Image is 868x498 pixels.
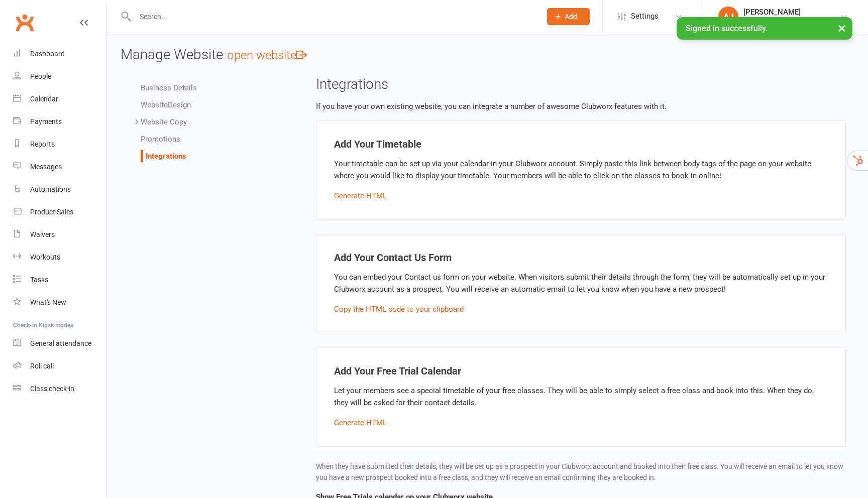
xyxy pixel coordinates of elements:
[316,100,846,112] p: If you have your own existing website, you can integrate a number of awesome Clubworx features wi...
[141,100,168,109] span: Website
[743,17,840,26] div: [PERSON_NAME] Elite Dee Why
[334,252,828,263] h4: Add Your Contact Us Form
[565,13,577,21] span: Add
[334,190,387,202] button: Generate HTML
[13,269,106,291] a: Tasks
[227,48,307,62] a: open website
[334,271,828,295] p: You can embed your Contact us form on your website. When visitors submit their details through th...
[146,152,186,161] a: Integrations
[30,208,73,216] div: Product Sales
[334,385,828,409] p: Let your members see a special timetable of your free classes. They will be able to simply select...
[13,110,106,133] a: Payments
[30,185,71,193] div: Automations
[30,140,55,148] div: Reports
[30,362,54,370] div: Roll call
[132,10,534,24] input: Search...
[743,8,840,17] div: [PERSON_NAME]
[30,117,62,126] div: Payments
[30,163,62,171] div: Messages
[12,10,37,35] a: Clubworx
[833,17,851,39] button: ×
[13,201,106,223] a: Product Sales
[316,77,846,92] h3: Integrations
[13,43,106,65] a: Dashboard
[13,246,106,269] a: Workouts
[141,117,187,127] a: Website Copy
[13,65,106,88] a: People
[30,276,48,284] div: Tasks
[121,47,854,63] h3: Manage Website
[13,378,106,400] a: Class kiosk mode
[718,7,738,27] div: AJ
[30,72,51,80] div: People
[30,253,60,261] div: Workouts
[30,50,65,58] div: Dashboard
[13,133,106,156] a: Reports
[13,88,106,110] a: Calendar
[30,95,58,103] div: Calendar
[141,100,191,109] a: WebsiteDesign
[13,355,106,378] a: Roll call
[334,139,828,150] h4: Add Your Timetable
[13,332,106,355] a: General attendance kiosk mode
[13,223,106,246] a: Waivers
[547,8,590,25] button: Add
[30,230,55,238] div: Waivers
[13,178,106,201] a: Automations
[30,385,74,393] div: Class check-in
[141,135,180,144] a: Promotions
[334,417,387,429] button: Generate HTML
[30,339,91,347] div: General attendance
[13,291,106,314] a: What's New
[631,5,659,28] span: Settings
[686,24,768,33] span: Signed in successfully.
[316,461,846,483] p: When they have submitted their details, they will be set up as a prospect in your Clubworx accoun...
[334,365,828,377] h4: Add Your Free Trial Calendar
[334,303,464,315] button: Copy the HTML code to your clipboard
[334,158,828,182] p: Your timetable can be set up via your calendar in your Clubworx account. Simply paste this link b...
[141,83,197,92] a: Business Details
[13,156,106,178] a: Messages
[30,298,66,306] div: What's New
